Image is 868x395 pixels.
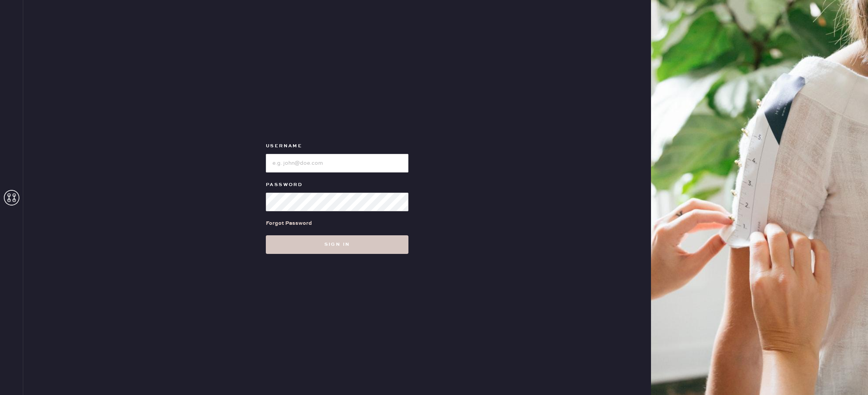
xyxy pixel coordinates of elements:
[266,211,312,235] a: Forgot Password
[266,154,408,172] input: e.g. john@doe.com
[266,235,408,254] button: Sign in
[266,180,408,190] label: Password
[266,219,312,228] div: Forgot Password
[266,141,408,151] label: Username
